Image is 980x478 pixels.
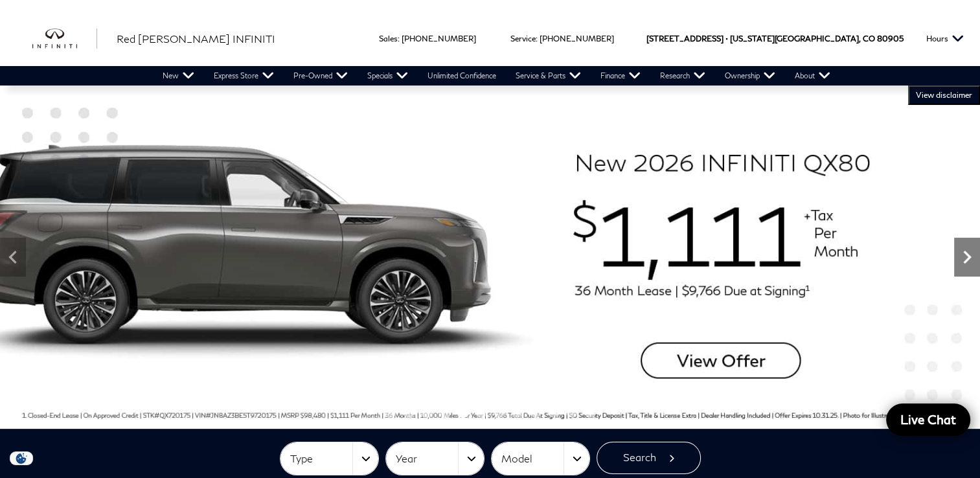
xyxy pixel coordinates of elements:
[547,405,560,418] span: Go to slide 10
[493,405,506,418] span: Go to slide 7
[646,11,728,66] span: [STREET_ADDRESS] •
[597,442,701,474] button: Search
[511,405,524,418] span: Go to slide 8
[204,66,284,85] a: Express Store
[358,66,418,85] a: Specials
[290,448,352,470] span: Type
[877,11,904,66] span: 80905
[402,405,415,418] span: Go to slide 2
[153,66,840,85] nav: Main Navigation
[565,405,578,418] span: Go to slide 11
[6,451,36,465] section: Click to Open Cookie Consent Modal
[439,405,451,418] span: Go to slide 4
[418,66,506,85] a: Unlimited Confidence
[650,66,715,85] a: Research
[591,66,650,85] a: Finance
[32,28,97,49] a: infiniti
[540,34,614,43] a: [PHONE_NUMBER]
[379,34,398,43] span: Sales
[475,405,488,418] span: Go to slide 6
[153,66,204,85] a: New
[402,34,476,43] a: [PHONE_NUMBER]
[646,34,904,43] a: [STREET_ADDRESS] • [US_STATE][GEOGRAPHIC_DATA], CO 80905
[920,11,970,66] button: Open the hours dropdown
[894,411,963,427] span: Live Chat
[117,31,275,47] a: Red [PERSON_NAME] INFINITI
[32,28,97,49] img: INFINITI
[420,405,433,418] span: Go to slide 3
[6,451,36,465] img: Opt-Out Icon
[384,405,397,418] span: Go to slide 1
[501,448,564,470] span: Model
[396,448,458,470] span: Year
[886,404,970,436] a: Live Chat
[908,85,980,105] button: VIEW DISCLAIMER
[398,34,400,43] span: :
[730,11,861,66] span: [US_STATE][GEOGRAPHIC_DATA],
[785,66,840,85] a: About
[280,442,378,475] button: Type
[510,34,536,43] span: Service
[916,90,972,100] span: VIEW DISCLAIMER
[715,66,785,85] a: Ownership
[506,66,591,85] a: Service & Parts
[284,66,358,85] a: Pre-Owned
[536,34,538,43] span: :
[954,238,980,277] div: Next
[529,405,542,418] span: Go to slide 9
[584,405,597,418] span: Go to slide 12
[117,32,275,45] span: Red [PERSON_NAME] INFINITI
[863,11,875,66] span: CO
[492,442,589,475] button: Model
[386,442,484,475] button: Year
[457,405,470,418] span: Go to slide 5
